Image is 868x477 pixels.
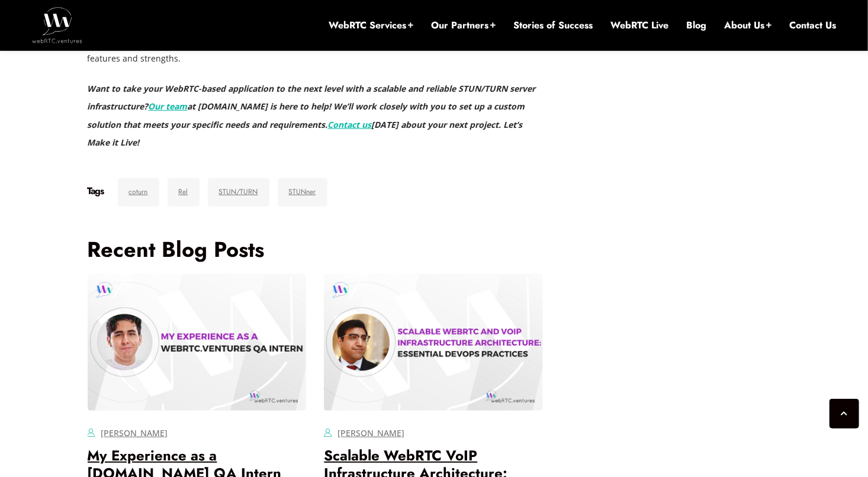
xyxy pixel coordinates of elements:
[88,101,525,130] em: at [DOMAIN_NAME] is here to help! We’ll work closely with you to set up a custom solution that me...
[88,236,544,262] h3: Recent Blog Posts
[168,178,200,207] a: Rel
[32,7,82,43] img: WebRTC.ventures
[337,427,404,439] a: [PERSON_NAME]
[686,19,706,32] a: Blog
[610,19,668,32] a: WebRTC Live
[329,19,413,32] a: WebRTC Services
[88,119,523,148] em: [DATE] about your next project. Let’s Make it Live!
[88,185,104,197] h6: Tags
[149,101,188,112] a: Our team
[431,19,496,32] a: Our Partners
[118,178,159,207] a: coturn
[208,178,269,207] a: STUN/TURN
[724,19,771,32] a: About Us
[789,19,836,32] a: Contact Us
[278,178,327,207] a: STUNner
[513,19,593,32] a: Stories of Success
[328,119,372,130] a: Contact us
[88,83,536,112] em: Want to take your WebRTC-based application to the next level with a scalable and reliable STUN/TU...
[101,427,168,439] a: [PERSON_NAME]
